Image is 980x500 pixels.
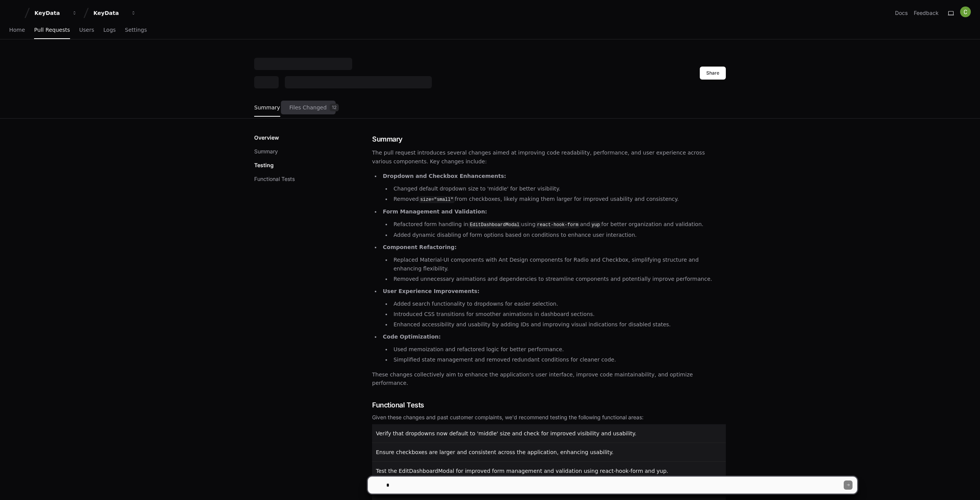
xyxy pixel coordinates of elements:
span: Users [79,28,94,32]
span: Settings [125,28,147,32]
span: Test the EditDashboardModal for improved form management and validation using react-hook-form and... [376,468,668,474]
p: These changes collectively aim to enhance the application's user interface, improve code maintain... [372,370,726,388]
a: Home [9,21,25,39]
strong: Component Refactoring: [383,244,457,250]
li: Introduced CSS transitions for smoother animations in dashboard sections. [391,310,726,319]
a: Settings [125,21,147,39]
button: Functional Tests [254,175,295,183]
button: Summary [254,148,278,155]
li: Added search functionality to dropdowns for easier selection. [391,300,726,308]
span: Verify that dropdowns now default to 'middle' size and check for improved visibility and usability. [376,430,637,436]
button: Share [700,67,726,80]
span: Home [9,28,25,32]
li: Simplified state management and removed redundant conditions for cleaner code. [391,355,726,364]
a: Users [79,21,94,39]
p: Testing [254,161,274,169]
strong: Code Optimization: [383,334,441,340]
span: Functional Tests [372,400,424,410]
a: Logs [103,21,116,39]
li: Removed unnecessary animations and dependencies to streamline components and potentially improve ... [391,275,726,283]
a: Pull Requests [34,21,70,39]
li: Replaced Material-UI components with Ant Design components for Radio and Checkbox, simplifying st... [391,256,726,273]
h1: Summary [372,134,726,145]
strong: User Experience Improvements: [383,288,480,294]
li: Added dynamic disabling of form options based on conditions to enhance user interaction. [391,231,726,239]
li: Changed default dropdown size to 'middle' for better visibility. [391,184,726,193]
code: yup [590,221,601,228]
li: Removed from checkboxes, likely making them larger for improved usability and consistency. [391,195,726,204]
code: size="small" [419,196,455,203]
a: Docs [895,9,908,17]
p: The pull request introduces several changes aimed at improving code readability, performance, and... [372,148,726,166]
button: Feedback [914,9,939,17]
span: Ensure checkboxes are larger and consistent across the application, enhancing usability. [376,449,614,455]
div: KeyData [34,9,67,17]
code: react-hook-form [536,221,580,228]
li: Used memoization and refactored logic for better performance. [391,345,726,354]
img: ACg8ocIMhgArYgx6ZSQUNXU5thzs6UsPf9rb_9nFAWwzqr8JC4dkNA=s96-c [960,7,971,17]
p: Overview [254,134,279,142]
span: Files Changed [289,105,327,110]
button: KeyData [31,6,80,20]
strong: Dropdown and Checkbox Enhancements: [383,173,506,179]
li: Enhanced accessibility and usability by adding IDs and improving visual indications for disabled ... [391,320,726,329]
button: KeyData [90,6,139,20]
span: 12 [330,104,339,111]
span: Summary [254,105,280,110]
li: Refactored form handling in using and for better organization and validation. [391,220,726,229]
strong: Form Management and Validation: [383,208,487,215]
span: Logs [103,28,116,32]
span: Pull Requests [34,28,70,32]
div: KeyData [93,9,126,17]
div: Given these changes and past customer complaints, we'd recommend testing the following functional... [372,414,726,421]
code: EditDashboardModal [468,221,521,228]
